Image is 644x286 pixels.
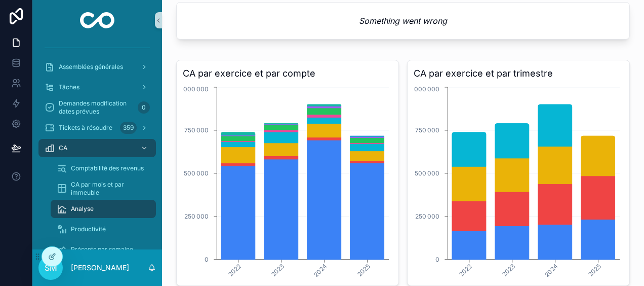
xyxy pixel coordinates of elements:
[312,262,329,278] tspan: 2024
[38,98,156,117] a: Demandes modification dates prévues0
[183,85,392,279] div: chart
[51,220,156,238] a: Productivité
[458,262,473,278] tspan: 2022
[51,200,156,218] a: Analyse
[120,122,137,134] div: 359
[51,240,156,259] a: Présents par semaine
[415,212,439,220] tspan: 250 000
[45,262,57,274] span: SM
[183,66,392,81] h3: CA par exercice et par compte
[51,159,156,177] a: Comptabilité des revenus
[38,58,156,76] a: Assemblées générales
[38,139,156,157] a: CA
[80,12,115,28] img: App logo
[501,262,516,278] tspan: 2023
[415,169,439,177] tspan: 500 000
[59,63,123,71] span: Assemblées générales
[59,124,112,132] span: Tickets à résoudre
[359,15,447,27] em: Something went wrong
[180,85,209,93] tspan: 1 000 000
[184,126,209,134] tspan: 750 000
[71,225,106,233] span: Productivité
[138,101,150,114] div: 0
[205,256,209,263] tspan: 0
[71,245,133,254] span: Présents par semaine
[71,205,94,213] span: Analyse
[59,144,67,152] span: CA
[184,212,209,220] tspan: 250 000
[71,164,144,172] span: Comptabilité des revenus
[414,85,623,279] div: chart
[414,66,623,81] h3: CA par exercice et par trimestre
[435,256,439,263] tspan: 0
[543,262,559,278] tspan: 2024
[71,181,146,197] span: CA par mois et par immeuble
[38,78,156,96] a: Tâches
[59,83,79,91] span: Tâches
[32,41,162,249] div: scrollable content
[415,126,439,134] tspan: 750 000
[184,169,209,177] tspan: 500 000
[356,262,372,278] tspan: 2025
[270,262,286,278] tspan: 2023
[59,99,134,116] span: Demandes modification dates prévues
[51,180,156,198] a: CA par mois et par immeuble
[411,85,439,93] tspan: 1 000 000
[38,119,156,137] a: Tickets à résoudre359
[587,262,602,278] tspan: 2025
[71,263,129,273] p: [PERSON_NAME]
[227,262,243,278] tspan: 2022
